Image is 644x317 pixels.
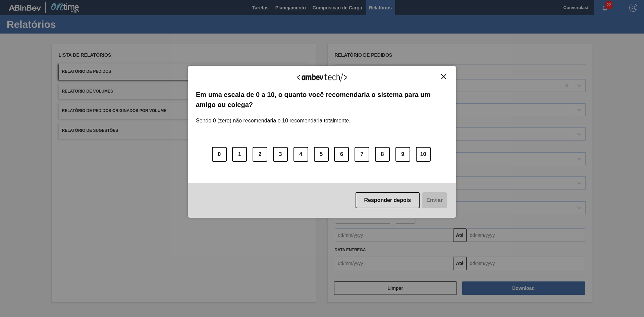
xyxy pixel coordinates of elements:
[196,110,351,124] label: Sendo 0 (zero) não recomendaria e 10 recomendaria totalmente.
[212,147,227,162] button: 0
[395,147,410,162] button: 9
[355,147,369,162] button: 7
[314,147,329,162] button: 5
[439,74,448,80] button: Close
[375,147,390,162] button: 8
[297,73,347,82] img: Logo Ambevtech
[196,90,448,110] label: Em uma escala de 0 a 10, o quanto você recomendaria o sistema para um amigo ou colega?
[356,192,420,208] button: Responder depois
[232,147,247,162] button: 1
[253,147,267,162] button: 2
[334,147,349,162] button: 6
[441,74,446,79] img: Close
[293,147,308,162] button: 4
[416,147,431,162] button: 10
[273,147,288,162] button: 3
